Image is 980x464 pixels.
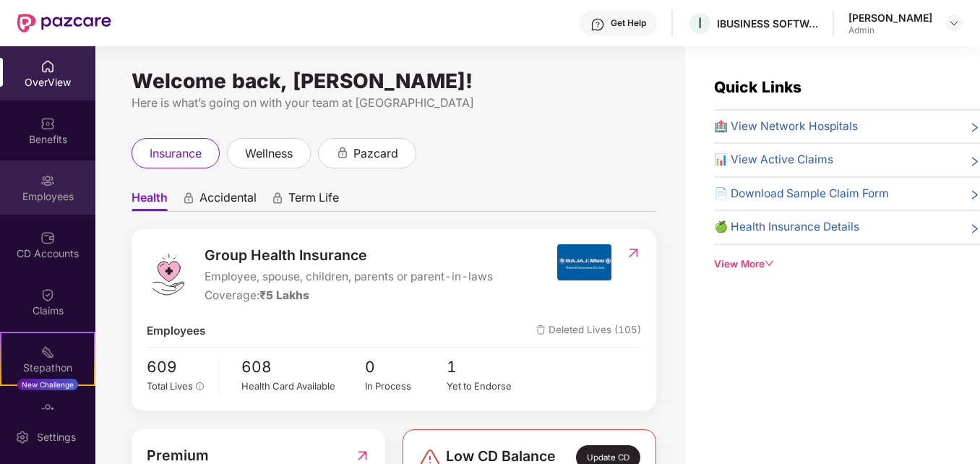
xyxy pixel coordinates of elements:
[40,345,55,359] img: svg+xml;base64,PHN2ZyB4bWxucz0iaHR0cDovL3d3dy53My5vcmcvMjAwMC9zdmciIHdpZHRoPSIyMSIgaGVpZ2h0PSIyMC...
[365,379,447,393] div: In Process
[40,231,55,245] img: svg+xml;base64,PHN2ZyBpZD0iQ0RfQWNjb3VudHMiIGRhdGEtbmFtZT0iQ0QgQWNjb3VudHMiIHhtbG5zPSJodHRwOi8vd3...
[288,190,339,211] span: Term Life
[245,145,293,163] span: wellness
[1,361,94,375] div: Stepathon
[557,244,611,280] img: insurerIcon
[714,185,889,202] span: 📄 Download Sample Claim Form
[15,430,30,444] img: svg+xml;base64,PHN2ZyBpZD0iU2V0dGluZy0yMHgyMCIgeG1sbnM9Imh0dHA6Ly93d3cudzMub3JnLzIwMDAvc3ZnIiB3aW...
[626,246,641,260] img: RedirectIcon
[132,190,168,211] span: Health
[948,17,960,29] img: svg+xml;base64,PHN2ZyBpZD0iRHJvcGRvd24tMzJ4MzIiIHhtbG5zPSJodHRwOi8vd3d3LnczLm9yZy8yMDAwL3N2ZyIgd2...
[33,430,80,444] div: Settings
[590,17,605,32] img: svg+xml;base64,PHN2ZyBpZD0iSGVscC0zMngzMiIgeG1sbnM9Imh0dHA6Ly93d3cudzMub3JnLzIwMDAvc3ZnIiB3aWR0aD...
[447,355,529,379] span: 1
[40,402,55,416] img: svg+xml;base64,PHN2ZyBpZD0iRW5kb3JzZW1lbnRzIiB4bWxucz0iaHR0cDovL3d3dy53My5vcmcvMjAwMC9zdmciIHdpZH...
[132,75,656,87] div: Welcome back, [PERSON_NAME]!
[336,146,349,159] div: animation
[714,118,858,135] span: 🏥 View Network Hospitals
[717,17,818,30] div: IBUSINESS SOFTWARE PRIVATE LIMITED
[365,355,447,379] span: 0
[241,355,365,379] span: 608
[40,116,55,131] img: svg+xml;base64,PHN2ZyBpZD0iQmVuZWZpdHMiIHhtbG5zPSJodHRwOi8vd3d3LnczLm9yZy8yMDAwL3N2ZyIgd2lkdGg9Ij...
[147,355,208,379] span: 609
[714,78,801,96] span: Quick Links
[241,379,365,393] div: Health Card Available
[714,257,980,272] div: View More
[40,173,55,188] img: svg+xml;base64,PHN2ZyBpZD0iRW1wbG95ZWVzIiB4bWxucz0iaHR0cDovL3d3dy53My5vcmcvMjAwMC9zdmciIHdpZHRoPS...
[147,322,206,340] span: Employees
[196,382,205,391] span: info-circle
[147,380,193,392] span: Total Lives
[132,94,656,112] div: Here is what’s going on with your team at [GEOGRAPHIC_DATA]
[765,259,775,269] span: down
[182,192,195,205] div: animation
[611,17,646,29] div: Get Help
[17,379,78,390] div: New Challenge
[259,288,309,302] span: ₹5 Lakhs
[698,14,702,32] span: I
[147,253,190,296] img: logo
[205,268,493,285] span: Employee, spouse, children, parents or parent-in-laws
[205,244,493,267] span: Group Health Insurance
[40,288,55,302] img: svg+xml;base64,PHN2ZyBpZD0iQ2xhaW0iIHhtbG5zPSJodHRwOi8vd3d3LnczLm9yZy8yMDAwL3N2ZyIgd2lkdGg9IjIwIi...
[536,325,546,335] img: deleteIcon
[205,287,493,304] div: Coverage:
[536,322,641,340] span: Deleted Lives (105)
[17,14,111,33] img: New Pazcare Logo
[848,11,932,25] div: [PERSON_NAME]
[271,192,284,205] div: animation
[714,151,833,168] span: 📊 View Active Claims
[150,145,202,163] span: insurance
[353,145,398,163] span: pazcard
[199,190,257,211] span: Accidental
[714,218,859,236] span: 🍏 Health Insurance Details
[40,59,55,74] img: svg+xml;base64,PHN2ZyBpZD0iSG9tZSIgeG1sbnM9Imh0dHA6Ly93d3cudzMub3JnLzIwMDAvc3ZnIiB3aWR0aD0iMjAiIG...
[447,379,529,393] div: Yet to Endorse
[848,25,932,36] div: Admin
